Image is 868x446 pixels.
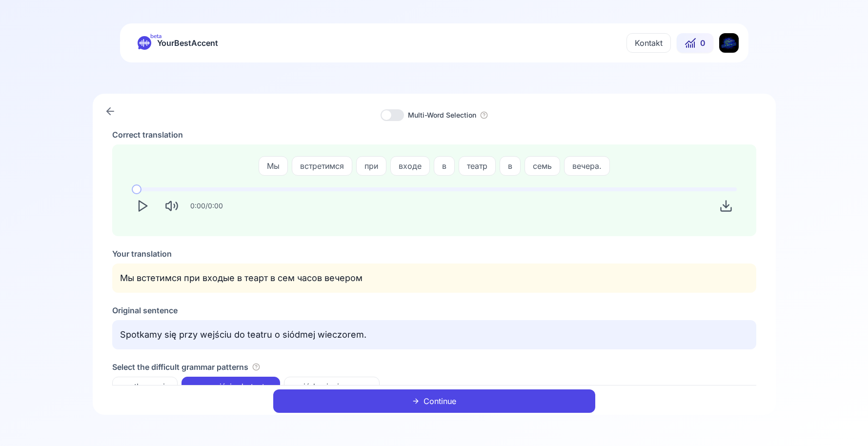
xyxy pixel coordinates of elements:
div: 0:00 / 0:00 [190,201,223,211]
span: 0 [700,37,706,49]
button: семь [525,156,560,176]
h2: Original sentence [112,304,178,316]
span: YourBestAccent [157,36,218,50]
button: Kontakt [626,33,671,53]
span: входе [391,160,429,172]
span: Мы [259,160,287,172]
span: beta [150,32,161,40]
button: в [500,156,521,176]
span: вечера. [565,160,609,172]
h2: Your translation [112,248,172,260]
button: Мы [259,156,288,176]
span: в [500,160,520,172]
button: вечера. [564,156,610,176]
button: Mute [161,195,182,217]
span: театр [459,160,495,172]
span: в [434,160,454,172]
button: Multi-Word Selection [408,110,476,120]
span: встретимся [292,160,352,172]
button: Download audio [715,195,737,217]
p: Мы встетимся при входые в теарт в сем часов вечером [120,271,748,285]
h2: Correct translation [112,129,183,141]
p: Spotkamy się przy wejściu do teatru o siódmej wieczorem. [120,328,748,342]
button: встретимся [292,156,352,176]
img: KU [719,33,739,53]
span: при [357,160,386,172]
button: в [434,156,455,176]
span: семь [525,160,560,172]
button: Continue [273,389,595,413]
button: 0 [677,33,713,53]
span: spotkamy się [113,381,177,392]
span: o siódmej wieczorem [284,381,379,392]
button: входе [390,156,430,176]
button: театр [459,156,496,176]
button: при [356,156,386,176]
a: betaYourBestAccent [130,36,226,50]
span: przy wejściu do teatru [182,381,280,392]
button: Play [132,195,153,217]
h4: Select the difficult grammar patterns [112,361,248,373]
